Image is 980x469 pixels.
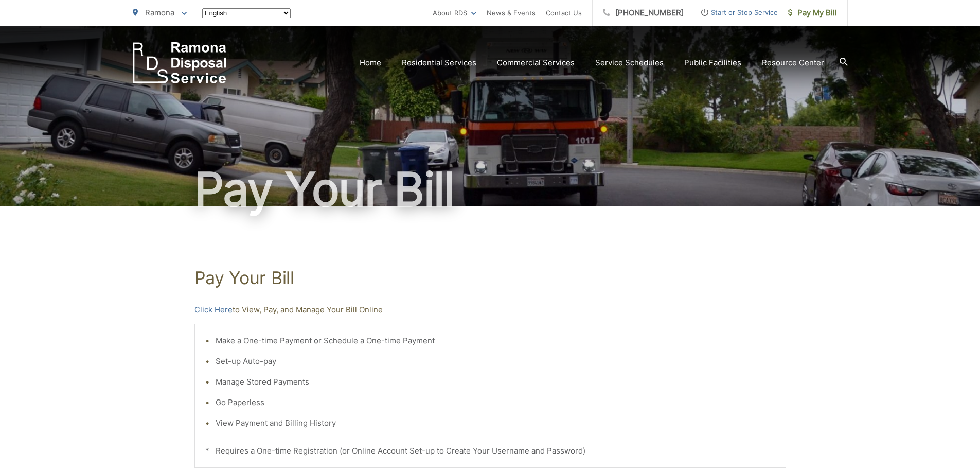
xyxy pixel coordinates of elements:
[216,417,775,429] li: View Payment and Billing History
[684,57,741,69] a: Public Facilities
[216,376,775,388] li: Manage Stored Payments
[194,304,786,316] p: to View, Pay, and Manage Your Bill Online
[194,268,786,288] h1: Pay Your Bill
[205,445,775,457] p: * Requires a One-time Registration (or Online Account Set-up to Create Your Username and Password)
[194,304,233,316] a: Click Here
[202,8,291,18] select: Select a language
[487,7,536,19] a: News & Events
[145,8,174,18] span: Ramona
[360,57,381,69] a: Home
[133,164,848,215] h1: Pay Your Bill
[762,57,824,69] a: Resource Center
[788,7,837,19] span: Pay My Bill
[595,57,664,69] a: Service Schedules
[216,335,775,347] li: Make a One-time Payment or Schedule a One-time Payment
[433,7,476,19] a: About RDS
[216,355,775,368] li: Set-up Auto-pay
[216,396,775,409] li: Go Paperless
[133,42,226,83] a: EDCD logo. Return to the homepage.
[402,57,476,69] a: Residential Services
[497,57,575,69] a: Commercial Services
[546,7,582,19] a: Contact Us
